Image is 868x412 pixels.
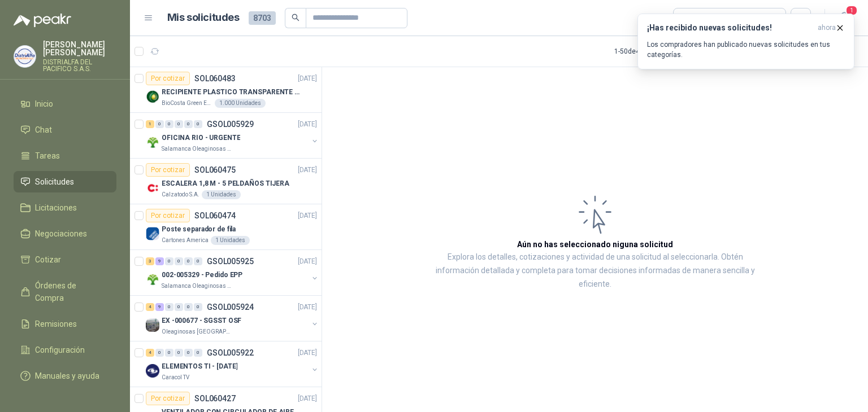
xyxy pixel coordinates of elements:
[298,302,317,313] p: [DATE]
[146,209,190,222] div: Por cotizar
[146,364,159,378] img: Company Logo
[215,99,266,108] div: 1.000 Unidades
[298,211,317,221] p: [DATE]
[155,303,164,311] div: 9
[175,120,183,128] div: 0
[162,315,241,326] p: EX -000677 - SGSST OSF
[35,344,85,356] span: Configuración
[298,165,317,176] p: [DATE]
[298,119,317,130] p: [DATE]
[146,255,319,291] a: 3 9 0 0 0 0 GSOL005925[DATE] Company Logo002-005329 - Pedido EPPSalamanca Oleaginosas SAS
[130,159,322,204] a: Por cotizarSOL060475[DATE] Company LogoESCALERA 1,8 M - 5 PELDAÑOS TIJERACalzatodo S.A.1 Unidades
[435,251,755,291] p: Explora los detalles, cotizaciones y actividad de una solicitud al seleccionarla. Obtén informaci...
[167,10,240,26] h1: Mis solicitudes
[614,42,688,60] div: 1 - 50 de 4806
[298,393,317,404] p: [DATE]
[130,204,322,250] a: Por cotizarSOL060474[DATE] Company LogoPoste separador de filaCartones America1 Unidades
[165,349,173,357] div: 0
[146,135,159,149] img: Company Logo
[14,119,116,141] a: Chat
[207,257,254,265] p: GSOL005925
[165,257,173,265] div: 0
[146,300,319,336] a: 4 9 0 0 0 0 GSOL005924[DATE] Company LogoEX -000677 - SGSST OSFOleaginosas [GEOGRAPHIC_DATA][PERS...
[155,120,164,128] div: 0
[35,279,106,304] span: Órdenes de Compra
[146,90,159,103] img: Company Logo
[146,303,154,311] div: 4
[184,303,193,311] div: 0
[202,190,241,199] div: 1 Unidades
[298,348,317,358] p: [DATE]
[14,46,36,67] img: Company Logo
[162,178,289,189] p: ESCALERA 1,8 M - 5 PELDAÑOS TIJERA
[14,145,116,166] a: Tareas
[146,392,190,405] div: Por cotizar
[155,349,164,357] div: 0
[845,5,858,16] span: 1
[35,176,74,188] span: Solicitudes
[35,318,77,330] span: Remisiones
[647,40,845,60] p: Los compradores han publicado nuevas solicitudes en tus categorías.
[146,72,190,85] div: Por cotizar
[14,365,116,387] a: Manuales y ayuda
[517,238,673,251] h3: Aún no has seleccionado niguna solicitud
[162,327,233,336] p: Oleaginosas [GEOGRAPHIC_DATA][PERSON_NAME]
[162,133,240,143] p: OFICINA RIO - URGENTE
[194,212,236,220] p: SOL060474
[194,395,236,402] p: SOL060427
[194,166,236,174] p: SOL060475
[184,257,193,265] div: 0
[175,349,183,357] div: 0
[165,120,173,128] div: 0
[14,313,116,335] a: Remisiones
[194,120,202,128] div: 0
[162,144,233,154] p: Salamanca Oleaginosas SAS
[184,120,193,128] div: 0
[146,181,159,195] img: Company Logo
[298,256,317,267] p: [DATE]
[146,120,154,128] div: 1
[146,349,154,357] div: 4
[249,11,276,25] span: 8703
[155,257,164,265] div: 9
[14,14,71,27] img: Logo peakr
[14,197,116,218] a: Licitaciones
[146,346,319,382] a: 4 0 0 0 0 0 GSOL005922[DATE] Company LogoELEMENTOS TI - [DATE]Caracol TV
[194,257,202,265] div: 0
[35,227,87,240] span: Negociaciones
[162,87,302,98] p: RECIPIENTE PLASTICO TRANSPARENTE 500 ML
[207,349,254,357] p: GSOL005922
[146,163,190,177] div: Por cotizar
[647,23,813,33] h3: ¡Has recibido nuevas solicitudes!
[146,257,154,265] div: 3
[162,190,199,199] p: Calzatodo S.A.
[207,303,254,311] p: GSOL005924
[146,117,319,154] a: 1 0 0 0 0 0 GSOL005929[DATE] Company LogoOFICINA RIO - URGENTESalamanca Oleaginosas SAS
[162,224,236,235] p: Poste separador de fila
[194,303,202,311] div: 0
[211,236,250,245] div: 1 Unidades
[146,318,159,332] img: Company Logo
[35,370,99,382] span: Manuales y ayuda
[292,14,300,21] span: search
[35,150,60,162] span: Tareas
[637,14,854,69] button: ¡Has recibido nuevas solicitudes!ahora Los compradores han publicado nuevas solicitudes en tus ca...
[184,349,193,357] div: 0
[162,236,209,245] p: Cartones America
[14,171,116,192] a: Solicitudes
[162,282,233,291] p: Salamanca Oleaginosas SAS
[162,270,242,280] p: 002-005329 - Pedido EPP
[680,12,704,24] div: Todas
[175,303,183,311] div: 0
[14,93,116,115] a: Inicio
[194,74,236,82] p: SOL060483
[146,227,159,240] img: Company Logo
[162,99,212,108] p: BioCosta Green Energy S.A.S
[43,41,116,56] p: [PERSON_NAME] [PERSON_NAME]
[175,257,183,265] div: 0
[14,275,116,309] a: Órdenes de Compra
[818,23,836,33] span: ahora
[14,249,116,270] a: Cotizar
[14,223,116,244] a: Negociaciones
[35,124,52,136] span: Chat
